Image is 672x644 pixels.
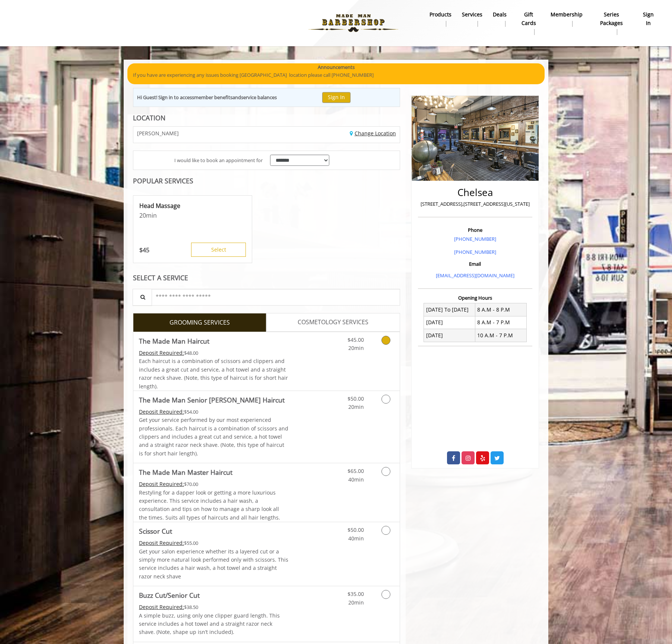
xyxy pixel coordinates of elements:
[424,9,457,29] a: Productsproducts
[588,9,635,37] a: Series packagesSeries packages
[475,316,526,329] td: 8 A.M - 7 P.M
[139,467,232,477] b: The Made Man Master Haircut
[493,10,507,19] b: Deals
[348,403,364,410] span: 20min
[169,318,230,328] span: GROOMING SERVICES
[139,547,289,581] p: Get your salon experience whether its a layered cut or a simply more natural look performed only ...
[139,336,209,346] b: The Made Man Haircut
[241,94,277,101] b: service balances
[139,603,184,610] span: This service needs some Advance to be paid before we block your appointment
[139,408,184,415] span: This service needs some Advance to be paid before we block your appointment
[302,3,405,44] img: Made Man Barbershop logo
[139,349,184,356] span: This service needs some Advance to be paid before we block your appointment
[462,10,482,19] b: Services
[551,10,583,19] b: Membership
[420,227,530,233] h3: Phone
[348,467,364,474] span: $65.00
[139,539,289,547] div: $55.00
[139,480,289,488] div: $70.00
[139,202,246,210] p: Head Massage
[194,94,232,101] b: member benefits
[475,329,526,342] td: 10 A.M - 7 P.M
[348,526,364,533] span: $50.00
[429,10,451,19] b: products
[348,336,364,343] span: $45.00
[475,303,526,316] td: 8 A.M - 8 P.M
[133,274,400,281] div: SELECT A SERVICE
[133,71,539,79] p: If you have are experiencing any issues booking [GEOGRAPHIC_DATA] location please call [PHONE_NUM...
[512,9,545,37] a: Gift cardsgift cards
[420,261,530,266] h3: Email
[139,526,172,536] b: Scissor Cut
[133,289,152,306] button: Service Search
[139,408,289,416] div: $54.00
[139,590,200,600] b: Buzz Cut/Senior Cut
[418,295,532,300] h3: Opening Hours
[348,535,364,542] span: 40min
[139,395,285,405] b: The Made Man Senior [PERSON_NAME] Haircut
[424,329,475,342] td: [DATE]
[420,200,530,208] p: [STREET_ADDRESS],[STREET_ADDRESS][US_STATE]
[139,612,289,637] p: A simple buzz, using only one clipper guard length. This service includes a hot towel and a strai...
[635,9,661,29] a: sign insign in
[454,236,496,242] a: [PHONE_NUMBER]
[139,211,246,220] p: 20
[454,249,496,255] a: [PHONE_NUMBER]
[348,395,364,402] span: $50.00
[424,316,475,329] td: [DATE]
[348,599,364,606] span: 20min
[348,590,364,597] span: $35.00
[350,130,396,137] a: Change Location
[139,349,289,357] div: $48.00
[436,272,514,279] a: [EMAIL_ADDRESS][DOMAIN_NAME]
[146,211,157,220] span: min
[322,92,351,103] button: Sign In
[133,176,193,185] b: POPULAR SERVICES
[139,416,289,458] p: Get your service performed by our most experienced professionals. Each haircut is a combination o...
[139,246,143,254] span: $
[348,344,364,351] span: 20min
[457,9,488,29] a: ServicesServices
[593,10,630,27] b: Series packages
[640,10,656,27] b: sign in
[420,187,530,198] h2: Chelsea
[424,303,475,316] td: [DATE] To [DATE]
[174,157,263,164] span: I would like to book an appointment for
[517,10,540,27] b: gift cards
[139,357,288,389] span: Each haircut is a combination of scissors and clippers and includes a great cut and service, a ho...
[545,9,588,29] a: MembershipMembership
[139,246,149,254] p: 45
[191,243,246,257] button: Select
[133,113,165,122] b: LOCATION
[139,603,289,611] div: $38.50
[139,539,184,546] span: This service needs some Advance to be paid before we block your appointment
[139,480,184,487] span: This service needs some Advance to be paid before we block your appointment
[137,130,179,136] span: [PERSON_NAME]
[318,63,355,71] b: Announcements
[137,94,277,101] div: Hi Guest! Sign in to access and
[488,9,512,29] a: DealsDeals
[139,489,280,521] span: Restyling for a dapper look or getting a more luxurious experience. This service includes a hair ...
[348,476,364,483] span: 40min
[298,318,368,327] span: COSMETOLOGY SERVICES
